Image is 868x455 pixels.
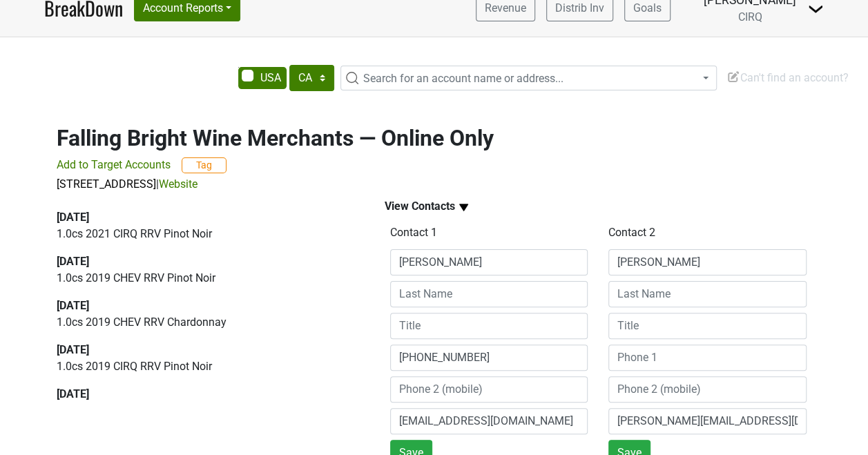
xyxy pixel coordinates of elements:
label: Contact 1 [390,224,437,241]
input: Email [608,408,807,434]
p: 1.0 cs 2019 CIRQ RRV Pinot Noir [57,358,353,375]
input: Phone 1 [608,345,807,371]
input: Email [390,408,588,434]
h2: Falling Bright Wine Merchants — Online Only [57,125,812,151]
div: [DATE] [57,253,353,270]
input: Phone 1 [390,345,588,371]
p: 1.0 cs 2019 CHEV RRV Chardonnay [57,314,353,331]
img: Edit [726,70,740,84]
input: First Name [390,249,588,275]
span: Can't find an account? [726,71,849,84]
span: CIRQ [738,10,762,23]
b: View Contacts [385,200,455,213]
div: [DATE] [57,298,353,314]
img: Dropdown Menu [807,1,824,17]
input: First Name [608,249,807,275]
input: Phone 2 (mobile) [608,376,807,403]
input: Title [390,313,588,339]
a: Website [159,177,197,191]
span: Search for an account name or address... [363,72,563,85]
input: Last Name [390,281,588,307]
span: Add to Target Accounts [57,158,171,171]
input: Title [608,313,807,339]
p: | [57,176,812,193]
label: Contact 2 [608,224,655,241]
div: [DATE] [57,342,353,358]
img: arrow_down.svg [455,199,472,216]
div: [DATE] [57,209,353,226]
p: 1.0 cs 2021 CIRQ RRV Pinot Noir [57,226,353,242]
div: [DATE] [57,386,353,403]
input: Last Name [608,281,807,307]
button: Tag [182,157,226,173]
p: 1.0 cs 2019 CHEV RRV Pinot Noir [57,270,353,287]
input: Phone 2 (mobile) [390,376,588,403]
a: [STREET_ADDRESS] [57,177,156,191]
